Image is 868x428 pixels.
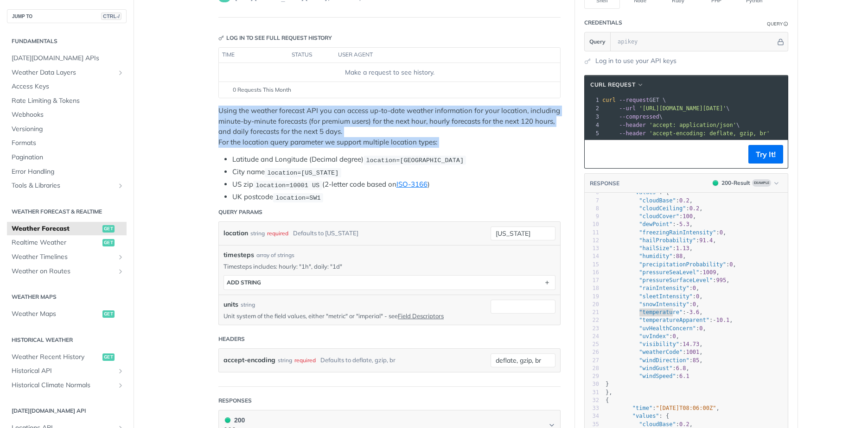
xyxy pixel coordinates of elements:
[689,309,700,315] span: 3.6
[639,269,699,276] span: "pressureSeaLevel"
[606,317,733,323] span: : ,
[679,197,689,204] span: 0.2
[585,348,599,356] div: 26
[218,208,262,216] div: Query Params
[117,268,124,275] button: Show subpages for Weather on Routes
[748,145,783,164] button: Try It!
[275,194,320,201] span: location=SW1
[606,213,696,220] span: : ,
[683,341,699,347] span: 14.73
[232,192,561,202] li: UK postcode
[117,182,124,189] button: Show subpages for Tools & Libraries
[12,181,115,190] span: Tools & Libraries
[224,276,555,290] button: ADD string
[606,261,736,268] span: : ,
[585,197,599,205] div: 7
[606,365,689,371] span: : ,
[606,197,693,204] span: : ,
[729,261,733,268] span: 0
[12,153,124,162] span: Pagination
[713,317,716,323] span: -
[606,245,693,252] span: : ,
[679,221,689,227] span: 5.3
[7,9,127,23] button: JUMP TOCTRL-/
[585,293,599,301] div: 19
[693,357,699,364] span: 85
[606,421,693,428] span: : ,
[606,269,720,276] span: : ,
[632,405,652,411] span: "time"
[223,300,238,309] label: units
[639,341,679,347] span: "visibility"
[12,352,100,362] span: Weather Recent History
[12,54,124,63] span: [DATE][DOMAIN_NAME] APIs
[102,353,115,361] span: get
[606,333,679,340] span: : ,
[619,122,646,128] span: --header
[639,317,709,323] span: "temperatureApparent"
[585,357,599,365] div: 27
[619,113,659,120] span: --compressed
[639,301,689,308] span: "snowIntensity"
[585,340,599,348] div: 25
[686,349,699,355] span: 1001
[396,180,428,189] a: ISO-3166
[585,269,599,277] div: 16
[7,378,127,392] a: Historical Climate NormalsShow subpages for Historical Climate Normals
[639,253,672,259] span: "humidity"
[606,277,729,283] span: : ,
[676,365,686,371] span: 6.8
[585,245,599,252] div: 13
[7,66,127,80] a: Weather Data LayersShow subpages for Weather Data Layers
[606,325,706,332] span: : ,
[12,366,115,376] span: Historical API
[12,110,124,120] span: Webhooks
[784,22,788,26] i: Information
[639,213,679,220] span: "cloudCover"
[278,353,292,367] div: string
[639,325,696,332] span: "uvHealthConcern"
[606,341,703,347] span: : ,
[585,96,600,104] div: 1
[606,293,703,300] span: : ,
[602,113,663,120] span: \
[12,68,115,77] span: Weather Data Layers
[12,125,124,134] span: Versioning
[223,250,254,260] span: timesteps
[7,108,127,122] a: Webhooks
[223,262,555,271] p: Timesteps includes: hourly: "1h", daily: "1d"
[585,412,599,420] div: 34
[7,264,127,278] a: Weather on RoutesShow subpages for Weather on Routes
[7,250,127,264] a: Weather TimelinesShow subpages for Weather Timelines
[649,130,770,137] span: 'accept-encoding: deflate, gzip, br'
[619,130,646,137] span: --header
[606,349,703,355] span: : ,
[223,68,556,77] div: Make a request to see history.
[218,35,224,41] svg: Key
[294,353,316,367] div: required
[602,97,616,103] span: curl
[656,405,716,411] span: "[DATE]T08:06:00Z"
[232,179,561,190] li: US zip (2-letter code based on )
[639,293,693,300] span: "sleetIntensity"
[639,357,689,364] span: "windDirection"
[7,336,127,344] h2: Historical Weather
[606,413,669,419] span: : {
[12,96,124,106] span: Rate Limiting & Tokens
[7,51,127,65] a: [DATE][DOMAIN_NAME] APIs
[366,157,464,164] span: location=[GEOGRAPHIC_DATA]
[716,277,726,283] span: 995
[585,220,599,228] div: 10
[585,301,599,308] div: 20
[676,221,679,227] span: -
[585,389,599,397] div: 31
[708,178,783,188] button: 200200-ResultExample
[293,227,358,240] div: Defaults to [US_STATE]
[606,397,609,403] span: {
[767,20,788,27] div: QueryInformation
[320,353,396,367] div: Defaults to deflate, gzip, br
[649,122,736,128] span: 'accept: application/json'
[7,80,127,94] a: Access Keys
[241,301,255,309] div: string
[602,122,740,128] span: \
